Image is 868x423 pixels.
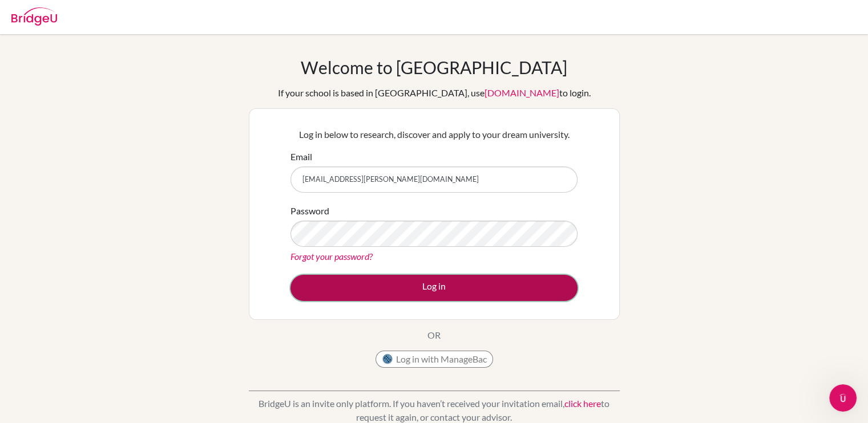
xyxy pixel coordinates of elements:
[290,150,312,164] label: Email
[290,204,329,218] label: Password
[301,57,567,78] h1: Welcome to [GEOGRAPHIC_DATA]
[11,7,57,26] img: Bridge-U
[290,128,578,141] p: Log in below to research, discover and apply to your dream university.
[829,384,857,412] iframe: Intercom live chat
[485,87,559,98] a: [DOMAIN_NAME]
[376,351,493,368] button: Log in with ManageBac
[290,251,373,262] a: Forgot your password?
[564,398,601,409] a: click here
[427,328,441,342] p: OR
[290,275,578,301] button: Log in
[278,86,591,100] div: If your school is based in [GEOGRAPHIC_DATA], use to login.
